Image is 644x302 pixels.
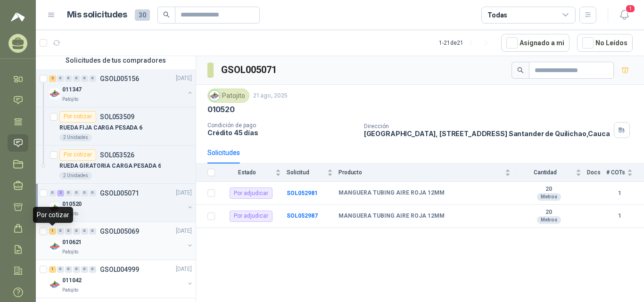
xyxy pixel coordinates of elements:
div: 0 [81,266,88,273]
a: SOL052981 [287,190,318,196]
img: Company Logo [49,88,60,99]
p: 21 ago, 2025 [253,91,288,100]
p: Patojito [62,286,78,294]
div: 1 [49,228,56,235]
p: GSOL004999 [100,266,139,273]
img: Company Logo [49,279,60,290]
p: GSOL005069 [100,228,139,235]
div: Metros [537,193,561,201]
span: 30 [135,9,150,21]
img: Company Logo [49,241,60,252]
div: Por adjudicar [230,211,272,222]
div: Solicitudes [207,147,240,158]
img: Company Logo [209,90,220,101]
div: 2 Unidades [59,172,92,180]
p: Patojito [62,96,78,103]
p: RUEDA FIJA CARGA PESADA 6 [59,123,142,132]
div: Patojito [207,89,249,103]
th: # COTs [606,163,644,182]
p: 010621 [62,238,82,247]
b: MANGUERA TUBING AIRE ROJA 12MM [339,189,445,197]
p: 011042 [62,276,82,285]
a: SOL052987 [287,212,318,219]
div: Por adjudicar [230,188,272,199]
p: 010520 [207,105,235,114]
h3: GSOL005071 [221,63,278,77]
div: 0 [73,228,80,235]
div: Metros [537,216,561,224]
p: GSOL005071 [100,190,139,196]
button: No Leídos [577,34,633,52]
a: 1 0 0 0 0 0 GSOL004999[DATE] Company Logo011042Patojito [49,264,194,294]
div: 0 [89,228,96,235]
div: 0 [73,190,80,196]
div: 0 [73,266,80,273]
div: Por cotizar [33,207,73,223]
button: Asignado a mi [501,34,570,52]
div: 0 [65,75,72,82]
th: Cantidad [516,163,587,182]
div: 0 [57,228,64,235]
div: 0 [81,75,88,82]
div: 0 [65,228,72,235]
a: 0 2 0 0 0 0 GSOL005071[DATE] Company Logo010520Patojito [49,188,194,218]
div: 0 [65,190,72,196]
div: Solicitudes de tus compradores [36,51,196,69]
div: Todas [487,10,507,20]
p: SOL053526 [100,152,134,158]
img: Company Logo [49,203,60,214]
div: 0 [89,266,96,273]
button: 1 [616,7,633,24]
div: Por cotizar [59,111,96,122]
div: 0 [81,190,88,196]
span: 1 [625,4,636,13]
p: 010520 [62,200,82,209]
span: Estado [221,169,273,176]
div: 1 - 21 de 21 [439,35,494,50]
div: 0 [57,266,64,273]
a: 2 0 0 0 0 0 GSOL005156[DATE] Company Logo011347Patojito [49,73,194,103]
span: # COTs [606,169,625,176]
b: 20 [516,186,581,193]
span: search [517,67,524,73]
p: Condición de pago [207,122,356,129]
span: Solicitud [287,169,325,176]
b: 1 [606,212,633,220]
div: 2 [57,190,64,196]
p: 011347 [62,85,82,94]
div: 0 [49,190,56,196]
a: Por cotizarSOL053526RUEDA GIRATORIA CARGA PESADA 62 Unidades [36,146,196,184]
p: Dirección [364,123,610,130]
p: [DATE] [176,188,192,197]
p: RUEDA GIRATORIA CARGA PESADA 6 [59,162,161,171]
b: 1 [606,189,633,198]
div: 0 [57,75,64,82]
b: MANGUERA TUBING AIRE ROJA 12MM [339,212,445,220]
h1: Mis solicitudes [67,8,127,22]
img: Logo peakr [11,11,25,23]
span: Producto [339,169,503,176]
span: search [163,11,170,18]
p: [DATE] [176,74,192,83]
span: Cantidad [516,169,574,176]
p: Crédito 45 días [207,129,356,137]
a: 1 0 0 0 0 0 GSOL005069[DATE] Company Logo010621Patojito [49,226,194,256]
b: 20 [516,209,581,216]
div: Por cotizar [59,149,96,161]
p: [GEOGRAPHIC_DATA], [STREET_ADDRESS] Santander de Quilichao , Cauca [364,130,610,138]
th: Docs [587,163,606,182]
a: Por cotizarSOL053509RUEDA FIJA CARGA PESADA 62 Unidades [36,107,196,146]
div: 0 [89,190,96,196]
th: Solicitud [287,163,339,182]
th: Estado [221,163,287,182]
div: 1 [49,266,56,273]
p: Patojito [62,248,78,256]
p: [DATE] [176,265,192,274]
div: 0 [73,75,80,82]
div: 0 [81,228,88,235]
p: GSOL005156 [100,75,139,82]
p: [DATE] [176,227,192,236]
div: 2 Unidades [59,134,92,141]
div: 2 [49,75,56,82]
